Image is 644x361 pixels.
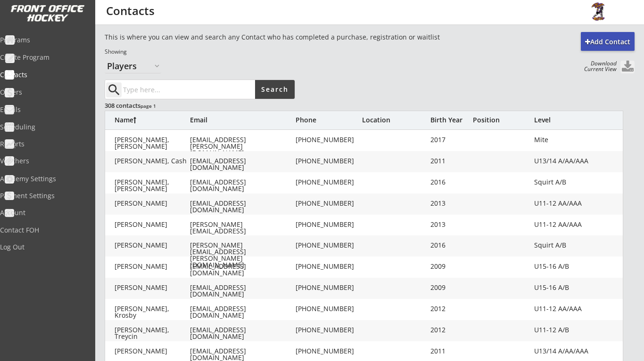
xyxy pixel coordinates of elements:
[430,221,468,228] div: 2013
[534,284,591,291] div: U15-16 A/B
[115,305,190,319] div: [PERSON_NAME], Krosby
[296,117,362,123] div: Phone
[534,348,591,354] div: U13/14 A/AA/AAA
[115,179,190,192] div: [PERSON_NAME], [PERSON_NAME]
[296,242,362,249] div: [PHONE_NUMBER]
[534,117,591,123] div: Level
[579,61,617,72] div: Download Current View
[296,158,362,164] div: [PHONE_NUMBER]
[140,103,156,109] font: page 1
[296,284,362,291] div: [PHONE_NUMBER]
[296,327,362,333] div: [PHONE_NUMBER]
[190,284,294,297] div: [EMAIL_ADDRESS][DOMAIN_NAME]
[534,158,591,164] div: U13/14 A/AA/AAA
[534,263,591,270] div: U15-16 A/B
[296,136,362,143] div: [PHONE_NUMBER]
[296,221,362,228] div: [PHONE_NUMBER]
[190,200,294,213] div: [EMAIL_ADDRESS][DOMAIN_NAME]
[430,117,468,123] div: Birth Year
[190,305,294,319] div: [EMAIL_ADDRESS][DOMAIN_NAME]
[430,179,468,185] div: 2016
[115,117,190,123] div: Name
[190,263,294,276] div: [EMAIL_ADDRESS][DOMAIN_NAME]
[430,284,468,291] div: 2009
[430,136,468,143] div: 2017
[115,242,190,249] div: [PERSON_NAME]
[581,37,635,47] div: Add Contact
[296,305,362,312] div: [PHONE_NUMBER]
[121,80,255,99] input: Type here...
[105,101,294,110] div: 308 contacts
[430,327,468,333] div: 2012
[534,179,591,185] div: Squirt A/B
[105,32,502,42] div: This is where you can view and search any Contact who has completed a purchase, registration or w...
[190,136,294,156] div: [EMAIL_ADDRESS][PERSON_NAME][DOMAIN_NAME]
[430,200,468,207] div: 2013
[115,348,190,354] div: [PERSON_NAME]
[362,117,428,123] div: Location
[296,200,362,207] div: [PHONE_NUMBER]
[430,305,468,312] div: 2012
[430,263,468,270] div: 2009
[115,284,190,291] div: [PERSON_NAME]
[534,136,591,143] div: Mite
[534,305,591,312] div: U11-12 AA/AAA
[190,158,294,171] div: [EMAIL_ADDRESS][DOMAIN_NAME]
[106,82,122,97] button: search
[190,117,294,123] div: Email
[296,263,362,270] div: [PHONE_NUMBER]
[115,221,190,228] div: [PERSON_NAME]
[534,327,591,333] div: U11-12 A/B
[190,348,294,361] div: [EMAIL_ADDRESS][DOMAIN_NAME]
[115,136,190,150] div: [PERSON_NAME], [PERSON_NAME]
[105,48,502,56] div: Showing
[296,179,362,185] div: [PHONE_NUMBER]
[296,348,362,354] div: [PHONE_NUMBER]
[115,263,190,270] div: [PERSON_NAME]
[190,327,294,340] div: [EMAIL_ADDRESS][DOMAIN_NAME]
[255,80,295,99] button: Search
[534,242,591,249] div: Squirt A/B
[620,61,635,73] button: Click to download all Contacts. Your browser settings may try to block it, check your security se...
[115,158,190,164] div: [PERSON_NAME], Cash
[430,348,468,354] div: 2011
[190,242,294,268] div: [PERSON_NAME][EMAIL_ADDRESS][PERSON_NAME][DOMAIN_NAME]
[115,327,190,340] div: [PERSON_NAME], Treycin
[190,179,294,192] div: [EMAIL_ADDRESS][DOMAIN_NAME]
[473,117,529,123] div: Position
[430,158,468,164] div: 2011
[430,242,468,249] div: 2016
[534,200,591,207] div: U11-12 AA/AAA
[115,200,190,207] div: [PERSON_NAME]
[190,221,294,248] div: [PERSON_NAME][EMAIL_ADDRESS][PERSON_NAME][DOMAIN_NAME]
[534,221,591,228] div: U11-12 AA/AAA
